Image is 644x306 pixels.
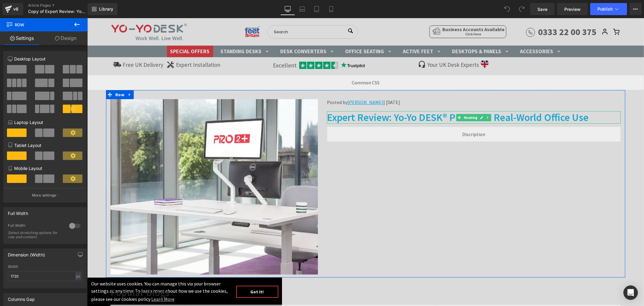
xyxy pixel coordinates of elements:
p: Desktop Layout [8,56,82,62]
a: Design [44,31,88,45]
button: Publish [590,3,627,15]
button: More settings [4,188,86,202]
span: Row [27,72,39,81]
button: More [630,3,642,15]
div: Width [8,265,82,269]
button: Undo [501,3,513,15]
a: Expand / Collapse [398,96,404,103]
span: Publish [598,7,613,11]
a: Mobile [324,3,338,15]
div: Full Width [8,223,63,229]
div: Dimension (Width) [8,249,45,257]
div: Select stretching options for row and content. [8,231,62,239]
span: Library [99,6,113,12]
h2: Popular Blogs [23,269,533,281]
a: Tablet [309,3,324,15]
a: Expand / Collapse [39,72,46,81]
u: [PERSON_NAME] [260,81,296,87]
div: Full Width [8,207,28,216]
p: Posted by | [DATE] [240,81,533,87]
p: Mobile Layout [8,165,82,171]
div: Open Intercom Messenger [623,285,638,300]
a: Desktop [280,3,295,15]
div: Columns Gap [8,293,35,302]
a: v6 [2,3,23,15]
a: New Library [88,3,117,15]
span: Heading [375,96,392,103]
p: Tablet Layout [8,142,82,148]
input: auto [8,271,82,281]
a: Article Pages [28,3,98,8]
a: Preview [557,3,588,15]
span: Save [537,6,547,12]
button: Redo [516,3,528,15]
span: Preview [564,6,581,12]
div: px [75,272,81,280]
p: Laptop Layout [8,119,82,125]
a: Laptop [295,3,309,15]
p: More settings [32,193,56,198]
div: v6 [12,5,20,13]
span: Row [6,18,66,31]
span: Copy of Expert Review: Yo-Yo DESK® Pro2+ in Real-World Office Use [28,9,86,14]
